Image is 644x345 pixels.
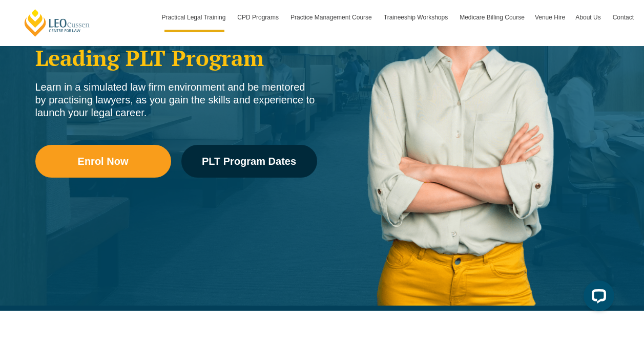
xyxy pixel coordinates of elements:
[35,145,171,178] a: Enrol Now
[232,3,285,32] a: CPD Programs
[181,145,317,178] a: PLT Program Dates
[454,3,530,32] a: Medicare Billing Course
[35,19,317,71] h2: Welcome to Australia’s Leading PLT Program
[23,8,91,37] a: [PERSON_NAME] Centre for Law
[285,3,379,32] a: Practice Management Course
[157,3,233,32] a: Practical Legal Training
[530,3,570,32] a: Venue Hire
[202,156,296,166] span: PLT Program Dates
[78,156,129,166] span: Enrol Now
[575,276,618,319] iframe: LiveChat chat widget
[608,3,639,32] a: Contact
[35,81,317,119] div: Learn in a simulated law firm environment and be mentored by practising lawyers, as you gain the ...
[570,3,607,32] a: About Us
[379,3,454,32] a: Traineeship Workshops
